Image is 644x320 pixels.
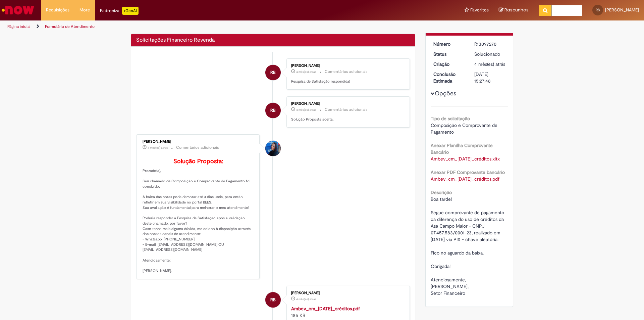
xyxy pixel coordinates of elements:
[474,51,505,57] div: Solucionado
[431,176,499,182] a: Download de Ambev_cm_26.05.2025_créditos.pdf
[5,20,424,33] ul: Trilhas de página
[474,61,505,67] span: 4 mês(es) atrás
[136,37,215,43] h2: Solicitações Financeiro Revenda Histórico de tíquete
[431,196,505,296] span: Boa tarde! Segue comprovante de pagamento da diferença do uso de créditos da Asa Campo Maior - CN...
[148,146,168,150] time: 27/05/2025 12:50:27
[470,7,489,13] span: Favoritos
[7,24,31,29] a: Página inicial
[100,7,139,15] div: Padroniza
[46,7,69,13] span: Requisições
[122,7,139,15] p: +GenAi
[296,70,316,74] span: 4 mês(es) atrás
[296,297,316,301] time: 26/05/2025 16:28:12
[265,292,281,308] div: Rosalana Borges
[431,116,470,122] b: Tipo de solicitação
[148,146,168,150] span: 4 mês(es) atrás
[291,291,403,295] div: [PERSON_NAME]
[431,142,493,155] b: Anexar Planilha Comprovante Bancário
[474,71,505,84] div: [DATE] 15:27:48
[291,79,403,84] p: Pesquisa de Satisfação respondida!
[431,189,452,195] b: Descrição
[428,71,470,84] dt: Conclusão Estimada
[431,122,499,135] span: Composição e Comprovante de Pagamento
[325,69,368,75] small: Comentários adicionais
[270,292,276,308] span: RB
[291,117,403,122] p: Solução Proposta aceita.
[499,7,529,13] a: Rascunhos
[291,306,360,312] a: Ambev_cm_[DATE]_créditos.pdf
[143,158,254,274] p: Prezado(a), Seu chamado de Composição e Comprovante de Pagamento foi concluído. A baixa das notas...
[291,102,403,106] div: [PERSON_NAME]
[296,297,316,301] span: 4 mês(es) atrás
[474,41,505,47] div: R13097270
[325,107,368,112] small: Comentários adicionais
[45,24,95,29] a: Formulário de Atendimento
[605,7,639,13] span: [PERSON_NAME]
[143,140,254,144] div: [PERSON_NAME]
[296,108,316,112] time: 28/05/2025 15:59:21
[296,108,316,112] span: 4 mês(es) atrás
[291,64,403,68] div: [PERSON_NAME]
[270,102,276,119] span: RB
[596,8,600,12] span: RB
[265,141,281,156] div: Luana Albuquerque
[431,156,500,162] a: Download de Ambev_cm_26.05.2025_créditos.xltx
[428,51,470,57] dt: Status
[428,41,470,47] dt: Número
[539,5,552,16] button: Pesquisar
[265,65,281,80] div: Rosalana Borges
[504,7,529,13] span: Rascunhos
[270,64,276,81] span: RB
[474,61,505,67] div: 26/05/2025 16:28:26
[431,169,505,175] b: Anexar PDF Comprovante bancário
[1,3,35,17] img: ServiceNow
[428,61,470,67] dt: Criação
[265,103,281,118] div: Rosalana Borges
[173,157,223,165] b: Solução Proposta:
[79,7,90,13] span: More
[291,305,403,319] div: 185 KB
[296,70,316,74] time: 28/05/2025 15:59:33
[474,61,505,67] time: 26/05/2025 16:28:26
[176,145,219,150] small: Comentários adicionais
